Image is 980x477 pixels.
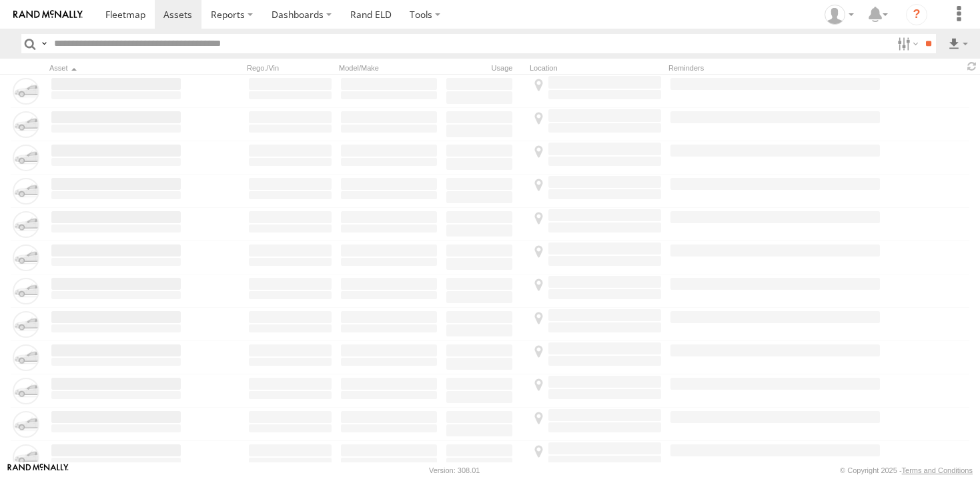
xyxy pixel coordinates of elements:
a: Visit our Website [7,464,69,477]
i: ? [906,4,927,25]
div: Reminders [668,63,822,73]
div: Usage [444,63,524,73]
div: © Copyright 2025 - [840,466,973,474]
div: Click to Sort [49,63,183,73]
div: Version: 308.01 [429,466,480,474]
img: rand-logo.svg [13,10,83,19]
div: Rego./Vin [247,63,334,73]
span: Refresh [964,60,980,73]
label: Search Query [39,34,49,53]
label: Export results as... [947,34,969,53]
div: Model/Make [339,63,439,73]
label: Search Filter Options [892,34,921,53]
a: Terms and Conditions [902,466,973,474]
div: Victor Calcano Jr [820,5,859,25]
div: Location [530,63,663,73]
